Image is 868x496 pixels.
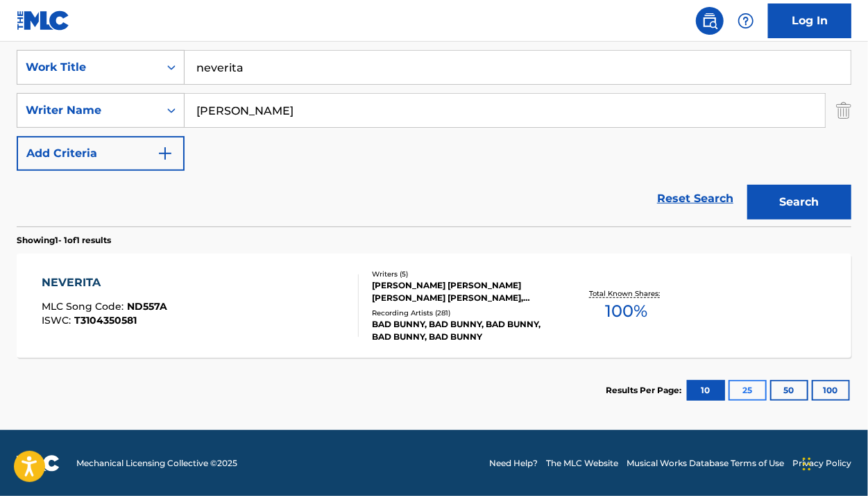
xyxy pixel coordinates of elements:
p: Total Known Shares: [589,288,663,299]
form: Search Form [17,50,851,226]
a: Log In [768,3,851,38]
div: BAD BUNNY, BAD BUNNY, BAD BUNNY, BAD BUNNY, BAD BUNNY [372,318,557,343]
a: NEVERITAMLC Song Code:ND557AISWC:T3104350581Writers (5)[PERSON_NAME] [PERSON_NAME] [PERSON_NAME] ... [17,254,851,358]
button: 50 [770,380,808,401]
img: MLC Logo [17,10,70,31]
a: Privacy Policy [792,457,851,470]
span: T3104350581 [74,314,137,326]
button: 25 [729,380,767,401]
a: Reset Search [650,183,740,214]
a: Musical Works Database Terms of Use [627,457,784,470]
div: Recording Artists ( 281 ) [372,308,557,318]
img: search [701,13,718,29]
div: Writers ( 5 ) [372,269,557,279]
div: NEVERITA [42,274,167,291]
a: The MLC Website [546,457,618,470]
div: Help [732,7,760,35]
span: Mechanical Licensing Collective © 2025 [76,457,237,470]
div: Drag [803,443,811,485]
a: Public Search [696,7,724,35]
button: 10 [687,380,725,401]
span: MLC Song Code : [42,300,127,313]
div: [PERSON_NAME] [PERSON_NAME] [PERSON_NAME] [PERSON_NAME], [PERSON_NAME] [PERSON_NAME] [PERSON_NAME... [372,279,557,304]
img: Delete Criterion [836,93,851,128]
span: 100 % [605,299,647,324]
div: Writer Name [26,102,151,119]
iframe: Chat Widget [799,429,868,496]
span: ISWC : [42,314,74,326]
img: help [738,13,754,29]
img: 9d2ae6d4665cec9f34b9.svg [157,145,173,162]
button: 100 [812,380,850,401]
button: Add Criteria [17,136,185,171]
a: Need Help? [489,457,538,470]
p: Results Per Page: [606,384,685,397]
button: Search [747,185,851,220]
img: logo [17,455,60,472]
p: Showing 1 - 1 of 1 results [17,234,111,247]
span: ND557A [127,300,167,313]
div: Work Title [26,59,151,76]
